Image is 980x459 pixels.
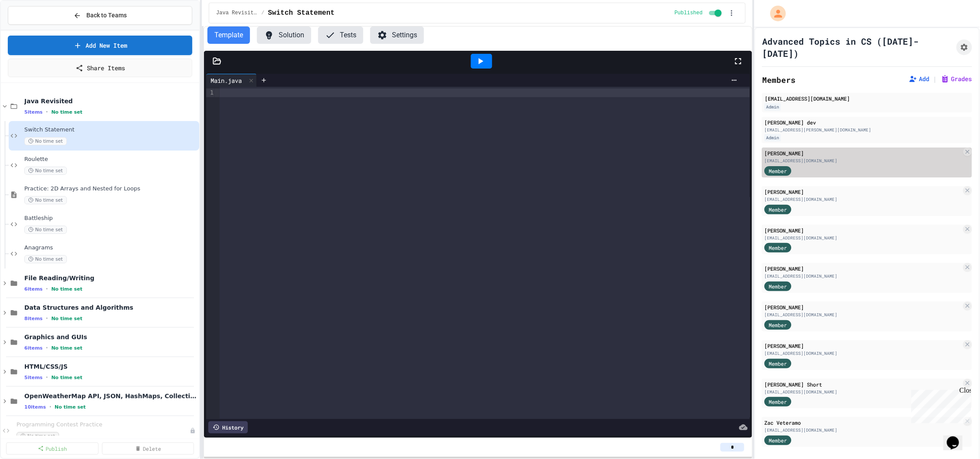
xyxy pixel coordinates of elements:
span: No time set [51,345,82,351]
div: Content is published and visible to students [674,8,723,18]
span: Member [769,436,787,444]
span: No time set [24,226,67,234]
div: [EMAIL_ADDRESS][DOMAIN_NAME] [765,157,962,164]
div: [PERSON_NAME] [765,149,962,157]
button: Assignment Settings [957,39,972,55]
span: Roulette [24,156,197,163]
span: Member [769,360,787,367]
span: No time set [55,404,86,410]
span: • [46,344,48,351]
button: Template [207,26,250,44]
span: Member [769,244,787,252]
span: 10 items [24,404,46,410]
span: Published [674,10,703,16]
span: Java Revisited [216,10,258,16]
span: Programming Contest Practice [16,421,190,429]
span: Graphics and GUIs [24,333,197,341]
div: Admin [765,134,781,141]
span: Member [769,167,787,175]
div: Chat with us now!Close [3,3,60,55]
span: HTML/CSS/JS [24,363,197,370]
iframe: chat widget [944,424,971,450]
span: File Reading/Writing [24,274,197,282]
h1: Advanced Topics in CS ([DATE]- [DATE]) [762,35,953,59]
div: [EMAIL_ADDRESS][DOMAIN_NAME] [765,95,970,102]
div: My Account [761,3,788,23]
div: [EMAIL_ADDRESS][DOMAIN_NAME] [765,311,962,318]
button: Back to Teams [8,6,192,25]
span: 8 items [24,316,43,321]
span: Data Structures and Algorithms [24,304,197,311]
button: Grades [941,75,972,83]
button: Solution [257,26,311,44]
span: 5 items [24,109,43,115]
span: Member [769,282,787,290]
span: No time set [24,196,67,204]
span: Member [769,398,787,406]
span: Battleship [24,215,197,222]
iframe: chat widget [908,387,971,423]
div: Zac Veteramo [765,419,962,426]
div: 1 [206,89,215,97]
span: 6 items [24,286,43,292]
button: Add [909,75,930,83]
span: Anagrams [24,244,197,252]
div: [PERSON_NAME] Short [765,380,962,388]
div: [EMAIL_ADDRESS][PERSON_NAME][DOMAIN_NAME] [765,127,970,133]
div: [EMAIL_ADDRESS][DOMAIN_NAME] [765,389,962,395]
span: • [46,108,48,115]
div: Admin [765,103,781,111]
span: No time set [24,167,67,175]
div: [EMAIL_ADDRESS][DOMAIN_NAME] [765,273,962,279]
span: • [46,285,48,292]
a: Delete [102,443,194,455]
span: No time set [51,109,82,115]
span: • [49,403,51,410]
div: [PERSON_NAME] dev [765,118,970,126]
span: / [261,10,264,16]
span: Back to Teams [86,11,127,20]
div: [PERSON_NAME] [765,188,962,196]
span: Member [769,206,787,213]
span: | [933,74,937,84]
button: Tests [318,26,363,44]
span: Java Revisited [24,97,197,105]
span: No time set [16,432,59,440]
button: Settings [370,26,424,44]
a: Share Items [8,59,192,77]
span: No time set [51,375,82,380]
div: [EMAIL_ADDRESS][DOMAIN_NAME] [765,196,962,203]
span: 6 items [24,345,43,351]
div: History [208,421,248,433]
div: [PERSON_NAME] [765,226,962,234]
span: Switch Statement [268,8,335,18]
div: Main.java [206,76,246,85]
div: [PERSON_NAME] [765,265,962,272]
div: Unpublished [190,428,196,434]
div: [PERSON_NAME] [765,342,962,350]
h2: Members [762,74,796,86]
span: • [46,315,48,322]
a: Add New Item [8,36,192,55]
div: [EMAIL_ADDRESS][DOMAIN_NAME] [765,427,962,433]
span: • [46,374,48,381]
span: Practice: 2D Arrays and Nested for Loops [24,185,197,193]
span: No time set [51,316,82,321]
span: No time set [24,255,67,263]
div: [EMAIL_ADDRESS][DOMAIN_NAME] [765,235,962,241]
span: No time set [24,137,67,145]
span: OpenWeatherMap API, JSON, HashMaps, Collections within Collections [24,392,197,400]
span: Switch Statement [24,126,197,134]
span: 5 items [24,375,43,380]
div: Main.java [206,74,257,87]
div: [PERSON_NAME] [765,303,962,311]
a: Publish [6,443,99,455]
span: No time set [51,286,82,292]
span: Member [769,321,787,329]
div: [EMAIL_ADDRESS][DOMAIN_NAME] [765,350,962,357]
